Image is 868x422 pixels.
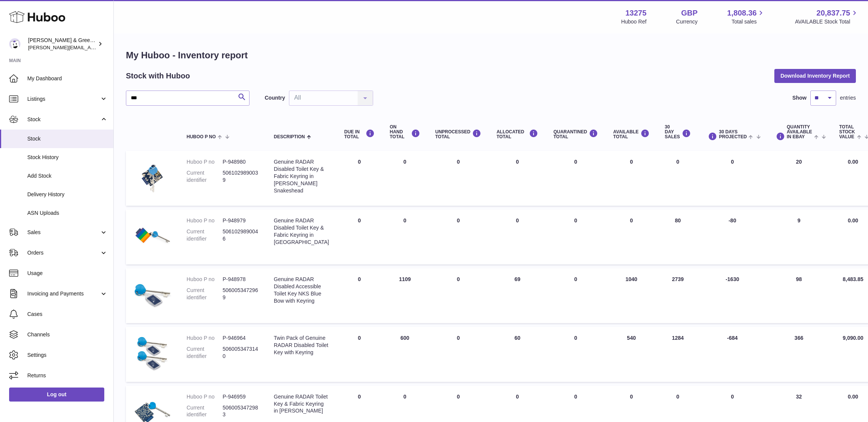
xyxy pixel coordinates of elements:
[27,229,100,236] span: Sales
[223,276,259,283] dd: P-948978
[840,94,856,102] span: entries
[223,217,259,224] dd: P-948979
[27,290,100,297] span: Invoicing and Payments
[265,94,285,102] label: Country
[274,276,329,305] div: Genuine RADAR Disabled Accessible Toilet Key NKS Blue Bow with Keyring
[766,151,832,206] td: 20
[344,129,375,139] div: DUE IN TOTAL
[274,393,329,415] div: Genuine RADAR Toilet Key & Fabric Keyring in [PERSON_NAME]
[337,268,382,323] td: 0
[489,268,546,323] td: 69
[274,334,329,356] div: Twin Pack of Genuine RADAR Disabled Toilet Key with Keyring
[390,125,420,140] div: ON HAND Total
[731,18,765,25] span: Total sales
[574,159,577,165] span: 0
[187,217,223,224] dt: Huboo P no
[27,135,108,142] span: Stock
[766,327,832,382] td: 366
[621,18,647,25] div: Huboo Ref
[337,327,382,382] td: 0
[274,217,329,246] div: Genuine RADAR Disabled Toilet Key & Fabric Keyring in [GEOGRAPHIC_DATA]
[428,327,489,382] td: 0
[839,125,855,140] span: Total stock value
[848,159,858,165] span: 0.00
[843,276,863,282] span: 8,483.85
[187,404,223,419] dt: Current identifier
[766,268,832,323] td: 98
[848,217,858,224] span: 0.00
[27,191,108,198] span: Delivery History
[553,129,598,139] div: QUARANTINED Total
[27,116,100,123] span: Stock
[606,268,657,323] td: 1040
[698,327,766,382] td: -684
[27,172,108,180] span: Add Stock
[795,18,859,25] span: AVAILABLE Stock Total
[187,287,223,301] dt: Current identifier
[657,209,698,264] td: 80
[27,372,108,379] span: Returns
[382,268,428,323] td: 1109
[337,151,382,206] td: 0
[428,268,489,323] td: 0
[187,228,223,242] dt: Current identifier
[223,345,259,360] dd: 5060053473140
[719,130,747,139] span: 30 DAYS PROJECTED
[133,276,171,314] img: product image
[698,268,766,323] td: -1630
[28,37,96,51] div: [PERSON_NAME] & Green Ltd
[489,327,546,382] td: 60
[187,393,223,400] dt: Huboo P no
[27,270,108,277] span: Usage
[133,334,171,372] img: product image
[187,334,223,342] dt: Huboo P no
[27,311,108,318] span: Cases
[428,209,489,264] td: 0
[9,388,104,401] a: Log out
[428,151,489,206] td: 0
[27,352,108,359] span: Settings
[382,209,428,264] td: 0
[274,134,305,139] span: Description
[187,134,216,139] span: Huboo P no
[126,71,190,81] h2: Stock with Huboo
[574,394,577,400] span: 0
[787,125,812,140] span: Quantity Available in eBay
[27,331,108,338] span: Channels
[382,151,428,206] td: 0
[223,287,259,301] dd: 5060053472969
[848,394,858,400] span: 0.00
[606,327,657,382] td: 540
[27,95,100,103] span: Listings
[774,69,856,83] button: Download Inventory Report
[625,8,647,18] strong: 13275
[28,44,152,50] span: [PERSON_NAME][EMAIL_ADDRESS][DOMAIN_NAME]
[274,158,329,194] div: Genuine RADAR Disabled Toilet Key & Fabric Keyring in [PERSON_NAME] Snakeshead
[657,268,698,323] td: 2739
[223,393,259,400] dd: P-946959
[795,8,859,25] a: 20,837.75 AVAILABLE Stock Total
[613,129,650,139] div: AVAILABLE Total
[574,217,577,224] span: 0
[727,8,757,18] span: 1,808.36
[574,335,577,341] span: 0
[223,158,259,166] dd: P-948980
[843,335,863,341] span: 9,090.00
[489,209,546,264] td: 0
[606,151,657,206] td: 0
[223,404,259,419] dd: 5060053472983
[187,158,223,166] dt: Huboo P no
[766,209,832,264] td: 9
[9,38,20,50] img: ellen@bluebadgecompany.co.uk
[793,94,807,102] label: Show
[727,8,766,25] a: 1,808.36 Total sales
[435,129,482,139] div: UNPROCESSED Total
[665,125,691,140] div: 30 DAY SALES
[816,8,850,18] span: 20,837.75
[676,18,698,25] div: Currency
[496,129,538,139] div: ALLOCATED Total
[187,169,223,184] dt: Current identifier
[698,209,766,264] td: -80
[27,154,108,161] span: Stock History
[606,209,657,264] td: 0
